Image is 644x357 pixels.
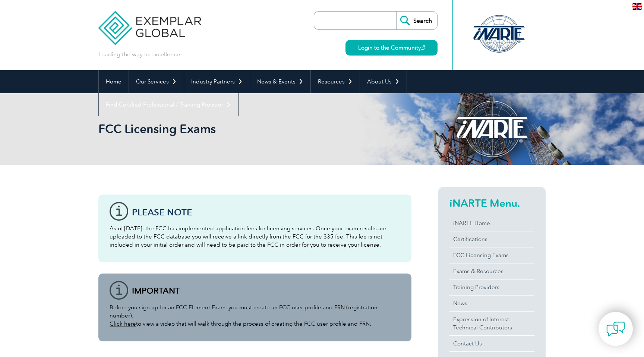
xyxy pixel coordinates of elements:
img: en [632,3,642,10]
a: About Us [360,70,407,93]
a: News [449,296,534,311]
input: Search [396,12,437,29]
a: News & Events [250,70,310,93]
a: FCC Licensing Exams [449,247,534,263]
a: Training Providers [449,279,534,295]
p: As of [DATE], the FCC has implemented application fees for licensing services. Once your exam res... [110,224,400,249]
a: Find Certified Professional / Training Provider [99,93,238,116]
a: Expression of Interest:Technical Contributors [449,312,534,335]
p: Leading the way to excellence [98,50,180,59]
a: Resources [311,70,360,93]
h2: iNARTE Menu. [449,197,534,209]
h2: FCC Licensing Exams [98,123,411,135]
img: contact-chat.png [606,320,625,338]
a: Certifications [449,231,534,247]
a: Home [99,70,129,93]
h3: Please note [132,208,400,217]
a: Exams & Resources [449,263,534,279]
a: Contact Us [449,336,534,351]
a: Login to the Community [345,40,438,56]
a: Industry Partners [184,70,250,93]
img: open_square.png [421,45,425,50]
p: Before you sign up for an FCC Element Exam, you must create an FCC user profile and FRN (registra... [110,303,400,328]
a: iNARTE Home [449,215,534,231]
a: Our Services [129,70,184,93]
a: Click here [110,320,136,327]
